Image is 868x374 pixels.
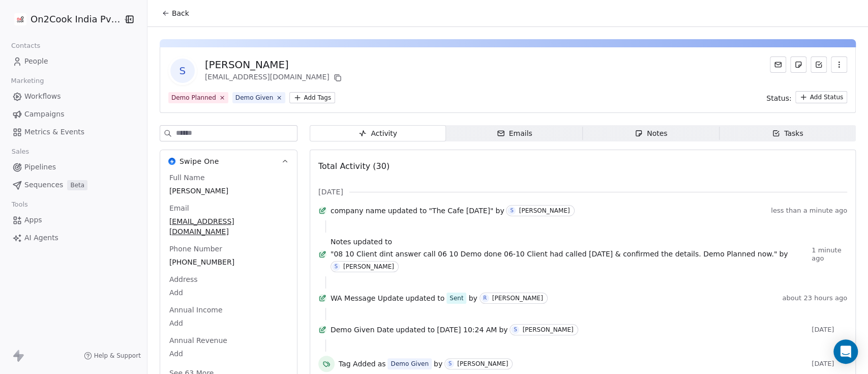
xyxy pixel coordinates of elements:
span: Metrics & Events [24,127,84,137]
div: [EMAIL_ADDRESS][DOMAIN_NAME] [205,72,344,84]
span: Tools [7,197,32,212]
span: WA Message Update [331,293,404,303]
div: [PERSON_NAME] [522,326,573,333]
span: updated to [353,237,392,247]
div: [PERSON_NAME] [205,57,344,72]
a: AI Agents [8,229,139,246]
div: Demo Planned [171,93,216,102]
span: "The Cafe [DATE]" [429,206,493,216]
span: [DATE] [318,187,343,197]
span: [DATE] [812,360,847,368]
span: by [779,249,788,259]
span: Sequences [24,180,63,190]
a: Campaigns [8,106,139,123]
span: Tag Added [339,359,376,369]
span: Apps [24,215,42,225]
span: by [495,206,504,216]
span: Campaigns [24,109,64,120]
span: Address [167,274,200,284]
span: [PERSON_NAME] [169,186,288,196]
a: Apps [8,212,139,228]
span: [PHONE_NUMBER] [169,257,288,267]
span: 1 minute ago [812,246,847,263]
span: [DATE] [812,326,847,334]
span: S [170,59,195,83]
span: Help & Support [94,352,141,360]
span: company name [331,206,386,216]
a: Pipelines [8,159,139,176]
span: Back [172,8,189,18]
div: Demo Given [235,93,274,102]
div: Tasks [772,128,803,139]
div: S [510,207,513,215]
span: [EMAIL_ADDRESS][DOMAIN_NAME] [169,216,288,237]
span: updated to [396,325,435,335]
span: Add [169,287,288,298]
div: [PERSON_NAME] [519,207,570,214]
a: Workflows [8,88,139,105]
span: Email [167,203,191,213]
div: R [483,294,487,302]
span: Sales [7,144,34,159]
div: S [514,326,517,334]
img: on2cook%20logo-04%20copy.jpg [14,13,26,25]
span: People [24,56,48,67]
span: by [434,359,442,369]
span: Demo Given Date [331,325,394,335]
a: SequencesBeta [8,177,139,193]
img: Swipe One [168,158,175,165]
button: Back [156,4,195,22]
span: Add [169,349,288,359]
a: Help & Support [84,352,141,360]
span: Contacts [7,38,45,53]
span: about 23 hours ago [782,294,847,302]
div: S [335,263,338,271]
span: Swipe One [179,156,219,166]
div: Open Intercom Messenger [833,339,858,364]
div: Demo Given [391,359,429,368]
span: On2Cook India Pvt. Ltd. [31,13,121,26]
span: Workflows [24,91,61,102]
div: Emails [497,128,532,139]
span: "08 10 Client dint answer call 06 10 Demo done 06-10 Client had called [DATE] & confirmed the det... [331,249,777,259]
span: Notes [331,237,351,247]
div: [PERSON_NAME] [457,360,508,367]
span: Add [169,318,288,328]
span: as [378,359,386,369]
span: Annual Income [167,305,225,315]
button: Add Status [795,91,847,103]
span: by [499,325,507,335]
div: [PERSON_NAME] [343,263,394,270]
span: Total Activity (30) [318,161,390,171]
span: updated to [388,206,427,216]
a: Metrics & Events [8,124,139,140]
span: Marketing [7,73,48,89]
span: updated to [405,293,444,303]
span: by [468,293,477,303]
span: Pipelines [24,162,56,172]
div: Sent [450,293,463,303]
span: Beta [67,180,87,190]
span: [DATE] 10:24 AM [437,325,497,335]
span: Annual Revenue [167,335,229,346]
button: Swipe OneSwipe One [160,150,297,172]
div: S [448,360,452,368]
div: [PERSON_NAME] [492,295,543,302]
span: less than a minute ago [771,207,847,215]
button: Add Tags [289,92,335,103]
button: On2Cook India Pvt. Ltd. [12,11,116,28]
span: Full Name [167,172,207,183]
span: Status: [766,93,791,103]
div: Notes [635,128,667,139]
a: People [8,53,139,70]
span: Phone Number [167,244,224,254]
span: AI Agents [24,233,58,243]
